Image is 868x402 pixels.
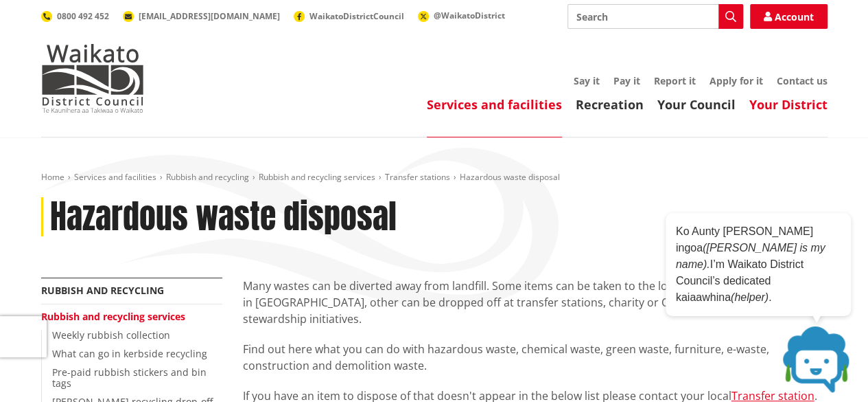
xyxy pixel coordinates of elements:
[259,171,375,183] a: Rubbish and recycling services
[52,328,170,342] a: Weekly rubbish collection
[654,74,696,87] a: Report it
[709,74,763,87] a: Apply for it
[50,197,397,237] h1: Hazardous waste disposal
[41,44,144,113] img: Waikato District Council - Te Kaunihera aa Takiwaa o Waikato
[41,310,185,323] a: Rubbish and recycling services
[243,278,828,327] p: Many wastes can be diverted away from landfill. Some items can be taken to the local resource rec...
[576,96,644,113] a: Recreation
[676,223,841,306] p: Ko Aunty [PERSON_NAME] ingoa I’m Waikato District Council’s dedicated kaiaawhina .
[427,96,562,113] a: Services and facilities
[41,10,109,22] a: 0800 492 452
[41,284,164,297] a: Rubbish and recycling
[309,10,404,22] span: WaikatoDistrictCouncil
[41,172,828,183] nav: breadcrumb
[574,74,600,87] a: Say it
[139,10,280,22] span: [EMAIL_ADDRESS][DOMAIN_NAME]
[123,10,280,22] a: [EMAIL_ADDRESS][DOMAIN_NAME]
[613,74,640,87] a: Pay it
[52,347,207,360] a: What can go in kerbside recycling
[460,171,560,183] span: Hazardous waste disposal
[657,96,736,113] a: Your Council
[434,10,505,21] span: @WaikatoDistrict
[57,10,109,22] span: 0800 492 452
[243,341,828,374] p: Find out here what you can do with hazardous waste, chemical waste, green waste, furniture, e-was...
[294,10,404,22] a: WaikatoDistrictCouncil
[676,242,825,270] em: ([PERSON_NAME] is my name).
[750,4,828,29] a: Account
[777,74,828,87] a: Contact us
[74,171,156,183] a: Services and facilities
[749,96,828,113] a: Your District
[567,4,743,29] input: Search input
[52,366,207,390] a: Pre-paid rubbish stickers and bin tags
[731,291,769,303] em: (helper)
[418,10,505,21] a: @WaikatoDistrict
[41,171,64,183] a: Home
[385,171,450,183] a: Transfer stations
[166,171,249,183] a: Rubbish and recycling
